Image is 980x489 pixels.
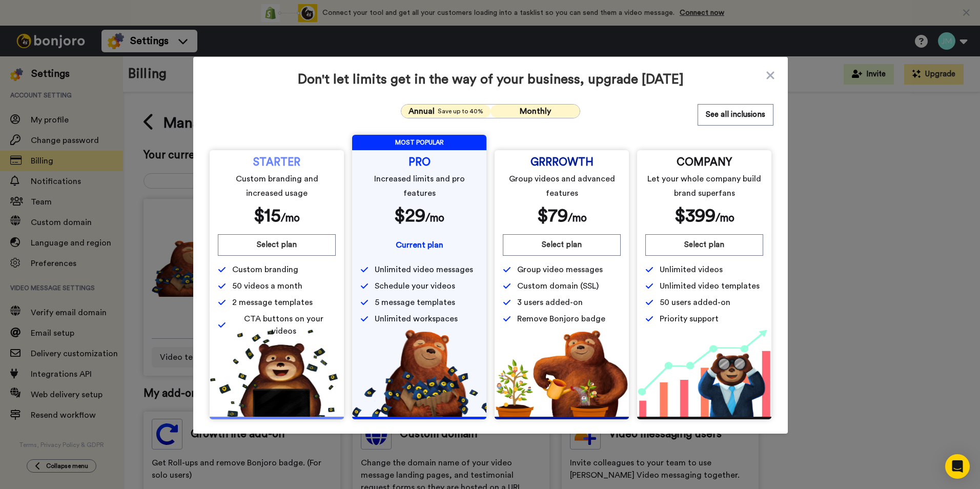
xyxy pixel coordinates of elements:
[517,280,599,292] span: Custom domain (SSL)
[220,172,334,200] span: Custom branding and increased usage
[530,158,594,167] span: GRRROWTH
[637,330,771,417] img: baac238c4e1197dfdb093d3ea7416ec4.png
[517,313,605,325] span: Remove Bonjoro badge
[520,107,551,115] span: Monthly
[491,105,580,118] button: Monthly
[352,135,486,150] span: MOST POPULAR
[568,213,587,223] span: /mo
[425,213,444,223] span: /mo
[409,158,431,167] span: PRO
[352,330,486,417] img: b5b10b7112978f982230d1107d8aada4.png
[375,263,473,276] span: Unlimited video messages
[375,280,455,292] span: Schedule your videos
[517,296,583,309] span: 3 users added-on
[716,213,734,223] span: /mo
[362,172,477,200] span: Increased limits and pro features
[208,71,773,88] span: Don't let limits get in the way of your business, upgrade [DATE]
[401,105,491,118] button: AnnualSave up to 40%
[232,263,298,276] span: Custom branding
[394,207,425,225] span: $ 29
[232,280,302,292] span: 50 videos a month
[232,313,336,337] span: CTA buttons on your videos
[660,280,760,292] span: Unlimited video templates
[698,104,773,126] button: See all inclusions
[645,234,763,256] button: Select plan
[375,313,458,325] span: Unlimited workspaces
[210,330,344,417] img: 5112517b2a94bd7fef09f8ca13467cef.png
[675,207,716,225] span: $ 399
[254,207,281,225] span: $ 15
[517,263,603,276] span: Group video messages
[396,241,443,249] span: Current plan
[660,263,723,276] span: Unlimited videos
[409,105,435,117] span: Annual
[253,158,300,167] span: STARTER
[647,172,762,200] span: Let your whole company build brand superfans
[945,454,970,479] div: Open Intercom Messenger
[495,330,629,417] img: edd2fd70e3428fe950fd299a7ba1283f.png
[281,213,300,223] span: /mo
[503,234,621,256] button: Select plan
[218,234,336,256] button: Select plan
[660,296,730,309] span: 50 users added-on
[537,207,568,225] span: $ 79
[438,107,483,115] span: Save up to 40%
[677,158,732,167] span: COMPANY
[660,313,719,325] span: Priority support
[505,172,619,200] span: Group videos and advanced features
[375,296,455,309] span: 5 message templates
[232,296,313,309] span: 2 message templates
